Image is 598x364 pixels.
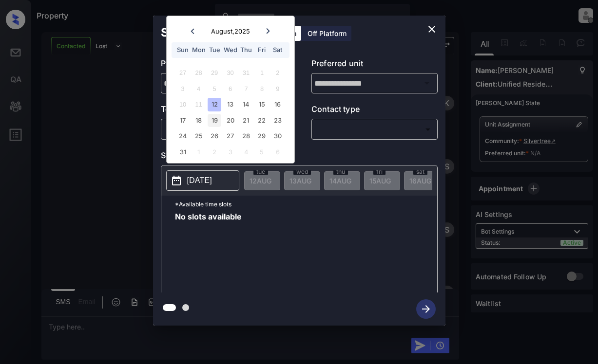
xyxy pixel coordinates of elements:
div: Not available Friday, August 8th, 2025 [255,82,269,95]
div: Choose Tuesday, September 2nd, 2025 [208,146,221,159]
div: Choose Friday, August 29th, 2025 [255,129,269,143]
p: [DATE] [187,175,212,186]
div: Off Platform [303,26,351,41]
div: Tue [208,43,221,56]
div: month 2025-08 [170,65,291,160]
div: Choose Wednesday, August 20th, 2025 [224,114,237,127]
div: Choose Saturday, August 16th, 2025 [271,98,284,111]
div: In Person [163,121,285,137]
div: Choose Friday, August 22nd, 2025 [255,114,269,127]
p: Preferred community [161,57,287,73]
div: Choose Tuesday, August 19th, 2025 [208,114,221,127]
h2: Schedule Tour [153,16,252,50]
div: Mon [192,43,205,56]
div: Not available Monday, August 11th, 2025 [192,98,205,111]
div: Choose Sunday, August 31st, 2025 [176,146,190,159]
div: Thu [239,43,252,56]
div: Choose Thursday, August 28th, 2025 [239,129,252,143]
p: Preferred unit [311,57,438,73]
div: Sun [176,43,190,56]
div: Sat [271,43,284,56]
p: Contact type [311,103,438,119]
div: Not available Wednesday, July 30th, 2025 [224,66,237,79]
div: Not available Thursday, July 31st, 2025 [239,66,252,79]
div: Not available Monday, August 4th, 2025 [192,82,205,95]
div: Choose Tuesday, August 26th, 2025 [208,129,221,143]
div: Not available Wednesday, August 6th, 2025 [224,82,237,95]
div: Choose Thursday, September 4th, 2025 [239,146,252,159]
div: Not available Saturday, August 2nd, 2025 [271,66,284,79]
div: Choose Wednesday, September 3rd, 2025 [224,146,237,159]
div: Not available Tuesday, August 5th, 2025 [208,82,221,95]
div: Choose Wednesday, August 13th, 2025 [224,98,237,111]
div: Choose Wednesday, August 27th, 2025 [224,129,237,143]
div: Choose Thursday, August 21st, 2025 [239,114,252,127]
p: Select slot [161,149,438,165]
button: close [422,19,442,39]
div: Choose Saturday, August 30th, 2025 [271,129,284,143]
div: Not available Thursday, August 7th, 2025 [239,82,252,95]
span: No slots available [175,213,242,291]
p: Tour type [161,103,287,119]
div: Choose Monday, August 18th, 2025 [192,114,205,127]
div: Choose Saturday, September 6th, 2025 [271,146,284,159]
div: Choose Thursday, August 14th, 2025 [239,98,252,111]
div: Fri [255,43,269,56]
div: Not available Monday, July 28th, 2025 [192,66,205,79]
div: Not available Sunday, August 10th, 2025 [176,98,190,111]
div: Choose Friday, August 15th, 2025 [255,98,269,111]
div: Choose Monday, September 1st, 2025 [192,146,205,159]
div: Choose Saturday, August 23rd, 2025 [271,114,284,127]
div: Not available Tuesday, July 29th, 2025 [208,66,221,79]
div: Choose Friday, September 5th, 2025 [255,146,269,159]
div: Choose Sunday, August 24th, 2025 [176,129,190,143]
div: Choose Tuesday, August 12th, 2025 [208,98,221,111]
div: Choose Monday, August 25th, 2025 [192,129,205,143]
div: Not available Friday, August 1st, 2025 [255,66,269,79]
p: *Available time slots [175,196,437,213]
div: Choose Sunday, August 17th, 2025 [176,114,190,127]
div: Not available Saturday, August 9th, 2025 [271,82,284,95]
div: Wed [224,43,237,56]
div: Not available Sunday, August 3rd, 2025 [176,82,190,95]
button: [DATE] [166,170,239,191]
div: Not available Sunday, July 27th, 2025 [176,66,190,79]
